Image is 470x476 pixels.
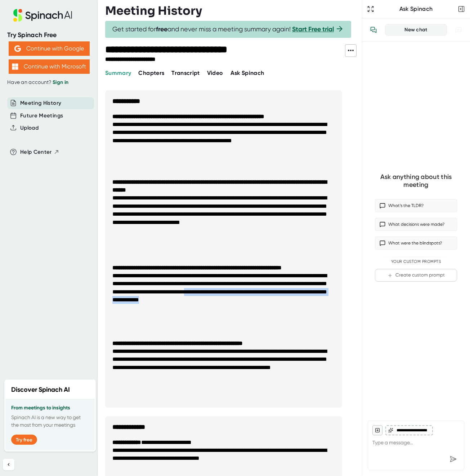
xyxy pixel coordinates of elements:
span: Transcript [171,69,200,76]
button: Help Center [20,148,59,156]
button: What’s the TLDR? [375,199,457,212]
button: Create custom prompt [375,269,457,282]
button: Transcript [171,69,200,77]
a: Start Free trial [292,25,334,33]
button: Future Meetings [20,112,63,120]
button: Close conversation sidebar [456,4,466,14]
button: Expand to Ask Spinach page [366,4,376,14]
div: Try Spinach Free [7,31,91,39]
a: Sign in [53,79,68,85]
button: Collapse sidebar [3,459,14,470]
span: Summary [105,69,131,76]
h3: From meetings to insights [11,405,89,411]
p: Spinach AI is a new way to get the most from your meetings [11,414,89,429]
button: What decisions were made? [375,218,457,231]
button: Upload [20,124,39,132]
button: Meeting History [20,99,61,107]
button: Chapters [138,69,164,77]
button: View conversation history [366,23,381,37]
span: Get started for and never miss a meeting summary again! [112,25,344,33]
button: Ask Spinach [230,69,264,77]
button: Video [207,69,223,77]
div: Ask Spinach [376,5,456,13]
h2: Discover Spinach AI [11,385,70,395]
div: Send message [447,453,460,466]
h3: Meeting History [105,4,202,18]
button: What were the blindspots? [375,237,457,250]
div: Your Custom Prompts [375,259,457,264]
div: Have an account? [7,79,91,86]
b: free [156,25,167,33]
img: Aehbyd4JwY73AAAAAElFTkSuQmCC [14,45,21,52]
button: Continue with Google [9,41,90,56]
button: Continue with Microsoft [9,59,90,74]
div: Ask anything about this meeting [375,173,457,189]
div: New chat [390,27,442,33]
span: Video [207,69,223,76]
span: Chapters [138,69,164,76]
button: Try free [11,435,37,445]
span: Ask Spinach [230,69,264,76]
span: Help Center [20,148,52,156]
button: Summary [105,69,131,77]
